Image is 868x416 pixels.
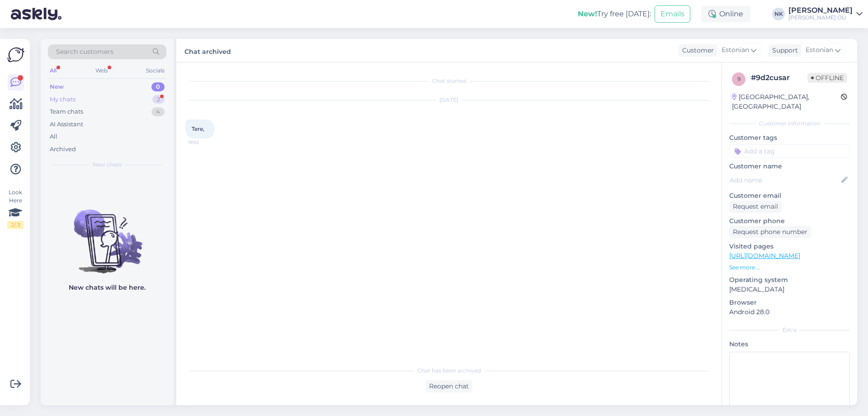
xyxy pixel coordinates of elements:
p: Customer phone [729,216,850,226]
span: New chats [93,161,122,169]
p: Android 28.0 [729,307,850,317]
span: Search customers [56,47,113,57]
input: Add a tag [729,144,850,158]
span: Estonian [806,45,833,55]
div: 2 [152,95,165,104]
span: Chat has been archived [417,367,481,375]
div: Chat started [185,77,712,85]
p: New chats will be here. [69,283,146,292]
p: [MEDICAL_DATA] [729,285,850,294]
div: Customer information [729,120,850,128]
p: Customer tags [729,133,850,143]
div: New [50,82,64,91]
button: Emails [655,5,690,23]
div: Try free [DATE]: [578,9,651,19]
p: Notes [729,339,850,349]
p: Browser [729,298,850,307]
div: Extra [729,326,850,334]
span: Tere, [192,125,204,132]
p: Customer name [729,162,850,171]
div: Request email [729,201,782,213]
span: Estonian [722,45,749,55]
img: Askly Logo [7,46,24,63]
label: Chat archived [184,44,231,57]
p: See more ... [729,263,850,272]
p: Customer email [729,191,850,201]
span: 19:52 [188,139,222,146]
div: Archived [50,145,76,154]
div: My chats [50,95,75,104]
b: New! [578,10,597,18]
div: All [50,132,57,141]
div: AI Assistant [50,120,83,129]
input: Add name [730,175,840,185]
div: [PERSON_NAME] [788,7,853,14]
div: 0 [151,82,165,91]
div: All [48,65,58,77]
div: [PERSON_NAME] OÜ [788,14,853,21]
span: 9 [737,76,741,82]
div: Customer [679,46,714,55]
div: # 9d2cusar [751,72,807,83]
div: [GEOGRAPHIC_DATA], [GEOGRAPHIC_DATA] [732,92,841,111]
a: [URL][DOMAIN_NAME] [729,252,800,260]
p: Operating system [729,275,850,285]
div: 4 [151,107,165,116]
div: Look Here [7,188,24,229]
div: Web [94,65,109,77]
div: Support [769,46,798,55]
a: [PERSON_NAME][PERSON_NAME] OÜ [788,7,863,21]
div: Online [701,6,750,22]
p: Visited pages [729,242,850,251]
div: Team chats [50,107,83,116]
div: [DATE] [185,96,712,104]
img: No chats [41,193,174,275]
div: Reopen chat [425,380,472,392]
div: Socials [144,65,166,77]
div: 2 / 3 [7,221,24,229]
span: Offline [807,73,847,83]
div: NK [772,8,785,20]
div: Request phone number [729,226,811,238]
